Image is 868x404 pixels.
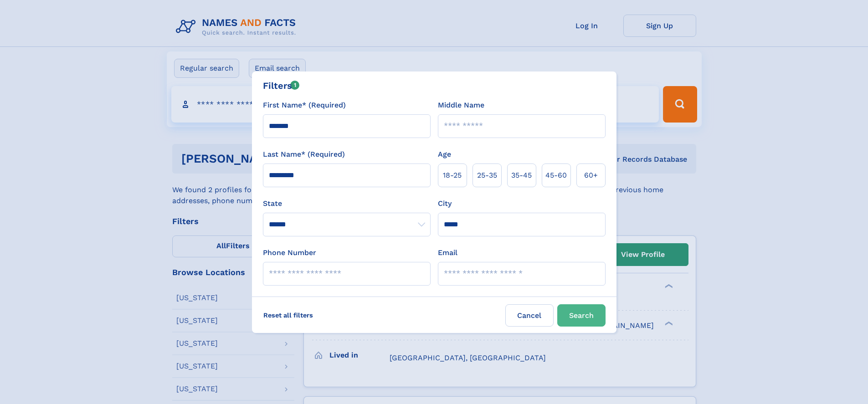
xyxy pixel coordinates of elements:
[263,79,300,92] div: Filters
[443,170,462,181] span: 18‑25
[584,170,598,181] span: 60+
[545,170,567,181] span: 45‑60
[438,198,452,209] label: City
[263,198,431,209] label: State
[263,100,346,111] label: First Name* (Required)
[511,170,532,181] span: 35‑45
[438,100,484,111] label: Middle Name
[263,149,345,160] label: Last Name* (Required)
[557,304,606,327] button: Search
[438,247,457,258] label: Email
[477,170,497,181] span: 25‑35
[257,304,319,326] label: Reset all filters
[505,304,554,327] label: Cancel
[263,247,316,258] label: Phone Number
[438,149,451,160] label: Age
